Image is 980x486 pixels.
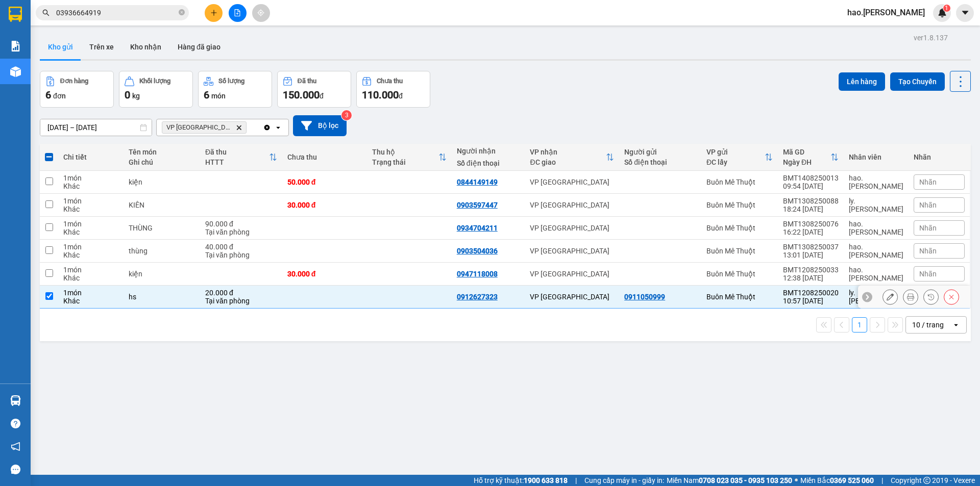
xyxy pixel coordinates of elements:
[706,293,773,301] div: Buôn Mê Thuột
[40,119,152,136] input: Select a date range.
[205,148,269,156] div: Đã thu
[849,289,903,305] div: ly.thaison
[139,78,170,85] div: Khối lượng
[706,247,773,255] div: Buôn Mê Thuột
[129,158,195,166] div: Ghi chú
[849,243,903,259] div: hao.thaison
[287,270,362,278] div: 30.000 đ
[457,159,520,167] div: Số điện thoại
[474,475,568,486] span: Hỗ trợ kỹ thuật:
[919,178,937,186] span: Nhãn
[298,78,316,85] div: Đã thu
[624,148,696,156] div: Người gửi
[63,182,118,190] div: Khác
[249,122,250,133] input: Selected VP Nha Trang.
[81,35,122,59] button: Trên xe
[45,89,51,101] span: 6
[783,220,839,228] div: BMT1308250076
[524,476,568,484] strong: 1900 633 818
[923,477,930,484] span: copyright
[912,320,944,330] div: 10 / trang
[890,72,945,91] button: Tạo Chuyến
[205,220,277,228] div: 90.000 đ
[706,148,765,156] div: VP gửi
[63,197,118,205] div: 1 món
[457,201,498,209] div: 0903597447
[783,251,839,259] div: 13:01 [DATE]
[63,251,118,259] div: Khác
[257,9,264,16] span: aim
[881,475,883,486] span: |
[63,289,118,297] div: 1 món
[783,148,830,156] div: Mã GD
[63,220,118,228] div: 1 món
[530,293,614,301] div: VP [GEOGRAPHIC_DATA]
[852,317,867,332] button: 1
[5,72,70,83] li: VP Buôn Mê Thuột
[205,158,269,166] div: HTTT
[530,178,614,186] div: VP [GEOGRAPHIC_DATA]
[63,153,118,161] div: Chi tiết
[783,274,839,282] div: 12:38 [DATE]
[457,178,498,186] div: 0844149149
[40,35,81,59] button: Kho gửi
[457,293,498,301] div: 0912627323
[204,89,209,101] span: 6
[234,9,241,16] span: file-add
[849,266,903,282] div: hao.thaison
[42,9,50,16] span: search
[457,224,498,232] div: 0934704211
[919,270,937,278] span: Nhãn
[63,228,118,236] div: Khác
[839,6,933,19] span: hao.[PERSON_NAME]
[205,243,277,251] div: 40.000 đ
[530,201,614,209] div: VP [GEOGRAPHIC_DATA]
[205,289,277,297] div: 20.000 đ
[287,178,362,186] div: 50.000 đ
[952,321,960,329] svg: open
[783,182,839,190] div: 09:54 [DATE]
[667,475,792,486] span: Miền Nam
[362,89,399,101] span: 110.000
[783,197,839,205] div: BMT1308250088
[938,8,947,17] img: icon-new-feature
[783,266,839,274] div: BMT1208250033
[530,148,606,156] div: VP nhận
[277,71,351,108] button: Đã thu150.000đ
[70,72,136,106] li: VP [GEOGRAPHIC_DATA] (Hàng)
[961,8,970,17] span: caret-down
[169,35,229,59] button: Hàng đã giao
[60,78,88,85] div: Đơn hàng
[575,475,577,486] span: |
[162,121,247,134] span: VP Nha Trang, close by backspace
[356,71,430,108] button: Chưa thu110.000đ
[125,89,130,101] span: 0
[783,174,839,182] div: BMT1408250013
[530,270,614,278] div: VP [GEOGRAPHIC_DATA]
[287,201,362,209] div: 30.000 đ
[701,144,778,171] th: Toggle SortBy
[205,297,277,305] div: Tại văn phòng
[914,32,948,43] div: ver 1.8.137
[205,228,277,236] div: Tại văn phòng
[166,123,232,132] span: VP Nha Trang
[63,297,118,305] div: Khác
[9,7,22,22] img: logo-vxr
[783,289,839,297] div: BMT1208250020
[783,228,839,236] div: 16:22 [DATE]
[205,251,277,259] div: Tại văn phòng
[229,4,247,22] button: file-add
[372,158,438,166] div: Trạng thái
[341,110,352,120] sup: 3
[830,476,874,484] strong: 0369 525 060
[372,148,438,156] div: Thu hộ
[129,270,195,278] div: kiện
[56,7,177,18] input: Tìm tên, số ĐT hoặc mã đơn
[129,247,195,255] div: thùng
[778,144,844,171] th: Toggle SortBy
[252,4,270,22] button: aim
[236,124,242,131] svg: Delete
[706,201,773,209] div: Buôn Mê Thuột
[624,158,696,166] div: Số điện thoại
[63,266,118,274] div: 1 món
